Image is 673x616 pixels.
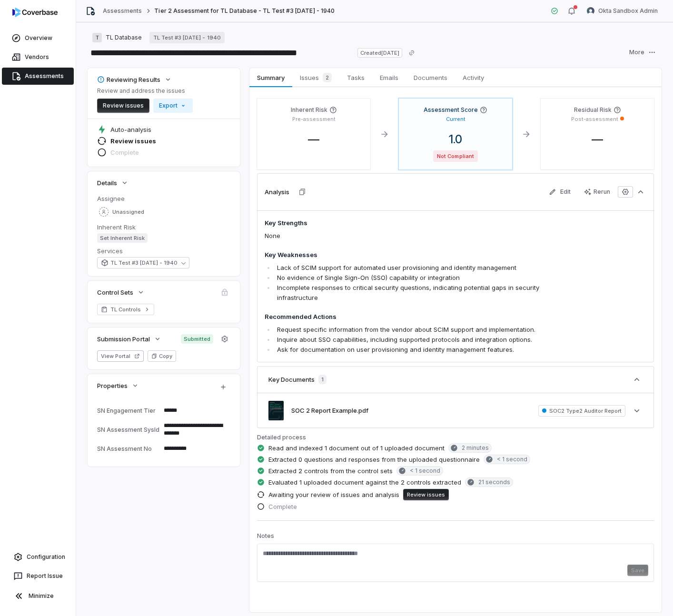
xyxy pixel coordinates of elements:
[441,132,470,146] span: 1.0
[97,350,144,362] button: View Portal
[268,490,399,499] span: Awaiting your review of issues and analysis
[257,432,654,443] p: Detailed process
[268,455,480,464] span: Extracted 0 questions and responses from the uploaded questionnaire
[97,288,133,297] span: Control Sets
[97,304,154,315] a: TL Controls
[257,532,654,544] p: Notes
[148,350,176,362] button: Copy
[624,45,662,60] button: More
[2,68,74,85] a: Assessments
[110,306,141,313] span: TL Controls
[318,375,327,384] span: 1
[574,106,612,114] h4: Residual Risk
[410,71,451,84] span: Documents
[154,7,334,15] span: Tier 2 Assessment for TL Database - TL Test #3 [DATE] - 1940
[571,116,618,123] p: Post-assessment
[268,467,393,475] span: Extracted 2 controls from the control sets
[103,7,142,15] a: Assessments
[110,148,139,157] span: Complete
[323,73,332,82] span: 2
[94,330,164,348] button: Submission Portal
[94,377,142,394] button: Properties
[275,325,570,335] li: Request specific information from the vendor about SCIM support and implementation.
[275,273,570,283] li: No evidence of Single Sign-On (SSO) capability or integration
[4,548,72,566] a: Configuration
[275,283,570,303] li: Incomplete responses to critical security questions, indicating potential gaps in security infras...
[265,250,570,260] h4: Key Weaknesses
[581,4,663,18] button: Okta Sandbox Admin avatarOkta Sandbox Admin
[268,478,461,487] span: Evaluated 1 uploaded document against the 2 controls extracted
[106,34,142,41] span: TL Database
[275,263,570,273] li: Lack of SCIM support for automated user provisioning and identity management
[94,71,175,88] button: Reviewing Results
[112,209,144,216] span: Unassigned
[97,99,149,113] button: Review issues
[462,444,489,452] span: 2 minutes
[296,71,336,84] span: Issues
[584,188,610,196] div: Rerun
[12,8,58,17] img: logo-D7KZi-bG.svg
[4,567,72,585] button: Report Issue
[97,87,193,95] p: Review and address the issues
[97,194,230,203] dt: Assignee
[265,188,289,196] h3: Analysis
[268,375,315,384] h3: Key Documents
[433,150,477,162] span: Not Compliant
[543,185,576,199] button: Edit
[584,132,611,146] span: —
[94,174,131,191] button: Details
[97,75,160,84] div: Reviewing Results
[4,586,72,606] button: Minimize
[538,405,625,417] span: SOC2 Type2 Auditor Report
[2,30,74,47] a: Overview
[275,345,570,355] li: Ask for documentation on user provisioning and identity management features.
[265,231,570,241] p: None
[110,125,151,134] span: Auto-analysis
[89,29,145,46] button: TTL Database
[292,116,336,123] p: Pre-assessment
[97,179,117,187] span: Details
[459,71,488,84] span: Activity
[275,335,570,345] li: Inquire about SSO capabilities, including supported protocols and integration options.
[97,223,230,231] dt: Inherent Risk
[97,335,150,343] span: Submission Portal
[446,116,465,123] p: Current
[357,48,402,58] span: Created [DATE]
[376,71,402,84] span: Emails
[97,233,148,243] span: Set Inherent Risk
[2,49,74,66] a: Vendors
[97,445,160,452] div: SN Assessment No
[265,219,570,228] h4: Key Strengths
[265,312,570,322] h4: Recommended Actions
[478,478,510,486] span: 21 seconds
[300,132,327,146] span: —
[97,407,160,414] div: SN Engagement Tier
[94,284,148,301] button: Control Sets
[97,381,128,390] span: Properties
[291,106,327,114] h4: Inherent Risk
[268,401,284,420] img: d286baf9cb794241bacfa61111fcea37.jpg
[97,426,160,433] div: SN Assessment SysId
[110,259,178,267] span: TL Test #3 7.24.25 - 1940
[497,456,527,463] span: < 1 second
[291,406,368,416] button: SOC 2 Report Example.pdf
[403,489,449,500] button: Review issues
[403,44,420,61] button: Copy link
[410,467,440,475] span: < 1 second
[149,32,225,43] a: TL Test #3 [DATE] - 1940
[424,106,478,114] h4: Assessment Score
[181,334,213,344] span: Submitted
[253,71,288,84] span: Summary
[598,7,658,15] span: Okta Sandbox Admin
[587,7,594,15] img: Okta Sandbox Admin avatar
[268,444,445,452] span: Read and indexed 1 document out of 1 uploaded document
[578,185,616,199] button: Rerun
[97,247,230,255] dt: Services
[110,137,156,145] span: Review issues
[153,99,193,113] button: Export
[268,502,297,511] span: Complete
[343,71,368,84] span: Tasks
